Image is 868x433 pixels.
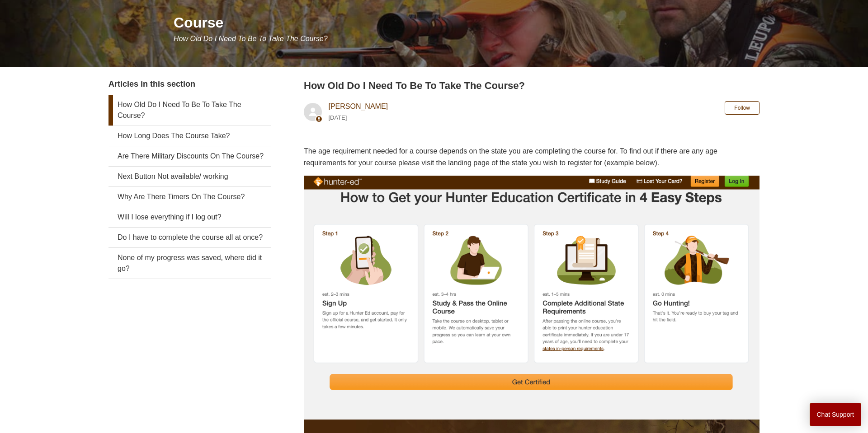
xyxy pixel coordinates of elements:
[328,114,347,121] time: 05/15/2024, 11:27
[328,102,388,110] a: [PERSON_NAME]
[810,403,862,426] button: Chat Support
[304,145,759,168] p: The age requirement needed for a course depends on the state you are completing the course for. T...
[108,95,271,126] a: How Old Do I Need To Be To Take The Course?
[108,248,271,279] a: None of my progress was saved, where did it go?
[725,101,759,115] button: Follow Article
[174,12,759,33] h1: Course
[174,35,328,42] span: How Old Do I Need To Be To Take The Course?
[108,146,271,166] a: Are There Military Discounts On The Course?
[108,126,271,146] a: How Long Does The Course Take?
[108,79,195,88] span: Articles in this section
[108,207,271,227] a: Will I lose everything if I log out?
[108,167,271,186] a: Next Button Not available/ working
[304,78,759,93] h2: How Old Do I Need To Be To Take The Course?
[108,228,271,247] a: Do I have to complete the course all at once?
[108,187,271,207] a: Why Are There Timers On The Course?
